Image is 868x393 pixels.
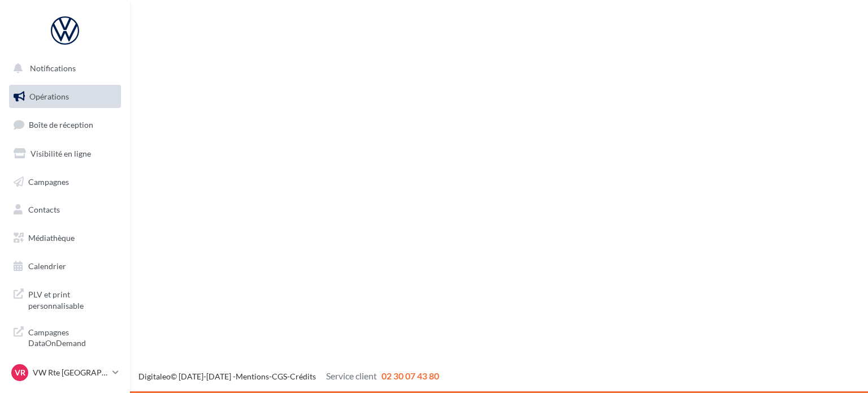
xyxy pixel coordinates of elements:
[7,142,123,166] a: Visibilité en ligne
[7,57,119,80] button: Notifications
[30,63,76,73] span: Notifications
[28,261,66,271] span: Calendrier
[138,372,171,381] a: Digitaleo
[7,226,123,250] a: Médiathèque
[7,85,123,109] a: Opérations
[236,372,269,381] a: Mentions
[29,92,69,101] span: Opérations
[28,205,60,214] span: Contacts
[138,372,439,381] span: © [DATE]-[DATE] - - -
[28,287,116,311] span: PLV et print personnalisable
[7,320,123,353] a: Campagnes DataOnDemand
[28,176,69,186] span: Campagnes
[7,254,123,278] a: Calendrier
[272,372,287,381] a: CGS
[28,233,75,243] span: Médiathèque
[33,367,108,378] p: VW Rte [GEOGRAPHIC_DATA]
[7,198,123,222] a: Contacts
[7,282,123,316] a: PLV et print personnalisable
[326,370,377,381] span: Service client
[9,362,121,383] a: VR VW Rte [GEOGRAPHIC_DATA]
[15,367,25,378] span: VR
[28,325,116,349] span: Campagnes DataOnDemand
[7,113,123,137] a: Boîte de réception
[381,370,439,381] span: 02 30 07 43 80
[7,170,123,194] a: Campagnes
[29,120,93,129] span: Boîte de réception
[290,372,316,381] a: Crédits
[31,149,91,158] span: Visibilité en ligne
